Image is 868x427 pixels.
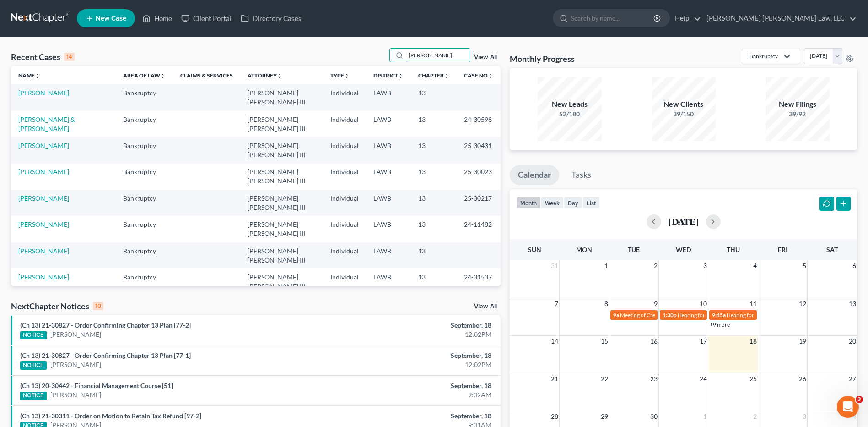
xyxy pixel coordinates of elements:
[798,298,807,309] span: 12
[457,268,501,295] td: 24-31537
[649,336,658,347] span: 16
[173,66,240,84] th: Claims & Services
[366,137,411,163] td: LAWB
[20,361,47,370] div: NOTICE
[373,72,404,79] a: Districtunfold_more
[550,260,559,271] span: 31
[749,52,778,60] div: Bankruptcy
[406,49,470,62] input: Search by name...
[323,242,366,268] td: Individual
[50,360,101,369] a: [PERSON_NAME]
[676,246,691,253] span: Wed
[35,73,40,79] i: unfold_more
[20,382,173,389] a: (Ch 13) 20-30442 - Financial Management Course [51]
[649,373,658,384] span: 23
[18,89,69,97] a: [PERSON_NAME]
[366,190,411,216] td: LAWB
[457,216,501,242] td: 24-11482
[712,312,726,318] span: 9:45a
[538,99,602,109] div: New Leads
[18,142,69,149] a: [PERSON_NAME]
[457,137,501,163] td: 25-30431
[620,312,722,318] span: Meeting of Creditors for [PERSON_NAME]
[366,268,411,295] td: LAWB
[669,217,699,226] h2: [DATE]
[116,84,173,110] td: Bankruptcy
[516,197,541,209] button: month
[138,10,177,27] a: Home
[411,111,457,137] td: 13
[749,336,758,347] span: 18
[116,164,173,190] td: Bankruptcy
[240,216,323,242] td: [PERSON_NAME] [PERSON_NAME] III
[18,273,69,281] a: [PERSON_NAME]
[240,190,323,216] td: [PERSON_NAME] [PERSON_NAME] III
[240,111,323,137] td: [PERSON_NAME] [PERSON_NAME] III
[18,72,40,79] a: Nameunfold_more
[411,137,457,163] td: 13
[541,197,564,209] button: week
[856,396,863,403] span: 3
[798,336,807,347] span: 19
[510,165,559,185] a: Calendar
[699,373,708,384] span: 24
[411,216,457,242] td: 13
[604,298,609,309] span: 8
[852,260,857,271] span: 6
[457,164,501,190] td: 25-30023
[411,242,457,268] td: 13
[528,246,541,253] span: Sun
[550,373,559,384] span: 21
[778,246,787,253] span: Fri
[123,72,166,79] a: Area of Lawunfold_more
[323,84,366,110] td: Individual
[411,164,457,190] td: 13
[411,190,457,216] td: 13
[652,99,716,109] div: New Clients
[802,411,807,422] span: 3
[20,412,201,420] a: (Ch 13) 21-30311 - Order on Motion to Retain Tax Refund [97-2]
[699,336,708,347] span: 17
[177,10,236,27] a: Client Portal
[240,164,323,190] td: [PERSON_NAME] [PERSON_NAME] III
[116,268,173,295] td: Bankruptcy
[670,10,701,27] a: Help
[18,220,69,228] a: [PERSON_NAME]
[116,216,173,242] td: Bankruptcy
[340,321,491,330] div: September, 18
[653,260,658,271] span: 2
[323,137,366,163] td: Individual
[240,242,323,268] td: [PERSON_NAME] [PERSON_NAME] III
[20,331,47,339] div: NOTICE
[628,246,640,253] span: Tue
[398,73,404,79] i: unfold_more
[20,321,191,329] a: (Ch 13) 21-30827 - Order Confirming Chapter 13 Plan [77-2]
[340,351,491,360] div: September, 18
[848,336,857,347] span: 20
[457,190,501,216] td: 25-30217
[366,242,411,268] td: LAWB
[18,168,69,175] a: [PERSON_NAME]
[576,246,592,253] span: Mon
[50,390,101,400] a: [PERSON_NAME]
[411,84,457,110] td: 13
[752,260,758,271] span: 4
[96,15,126,22] span: New Case
[248,72,282,79] a: Attorneyunfold_more
[340,360,491,369] div: 12:02PM
[160,73,166,79] i: unfold_more
[752,411,758,422] span: 2
[699,298,708,309] span: 10
[116,242,173,268] td: Bankruptcy
[600,373,609,384] span: 22
[538,109,602,119] div: 52/180
[510,53,575,64] h3: Monthly Progress
[652,109,716,119] div: 39/150
[20,392,47,400] div: NOTICE
[236,10,306,27] a: Directory Cases
[323,216,366,242] td: Individual
[11,301,103,312] div: NextChapter Notices
[727,312,846,318] span: Hearing for [PERSON_NAME] & [PERSON_NAME]
[550,336,559,347] span: 14
[766,109,830,119] div: 39/92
